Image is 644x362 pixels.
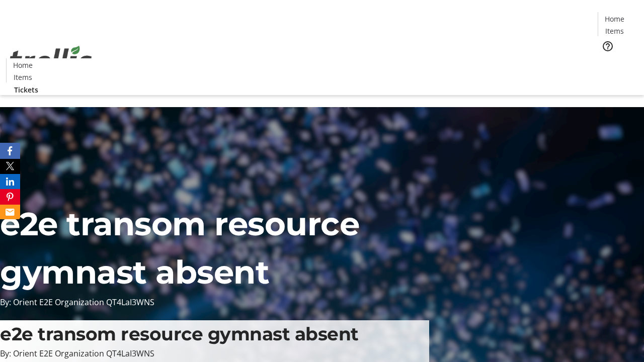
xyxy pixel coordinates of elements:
button: Help [598,36,618,56]
a: Tickets [598,58,638,69]
span: Home [13,60,33,70]
span: Tickets [606,58,630,69]
span: Home [605,14,624,24]
a: Tickets [6,84,46,95]
span: Items [605,26,624,36]
a: Home [7,60,39,70]
a: Items [598,26,630,36]
span: Tickets [14,84,38,95]
img: Orient E2E Organization QT4LaI3WNS's Logo [6,35,96,85]
a: Items [7,72,39,82]
a: Home [598,14,630,24]
span: Items [14,72,32,82]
